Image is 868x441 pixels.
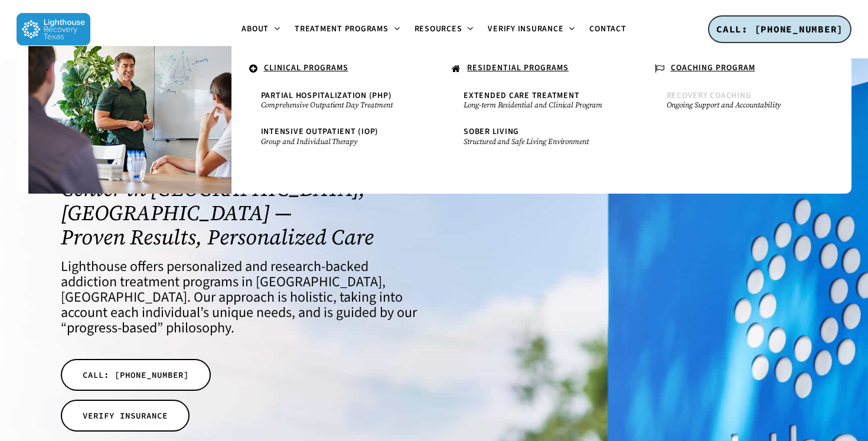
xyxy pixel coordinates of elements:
[61,359,211,391] a: CALL: [PHONE_NUMBER]
[464,90,579,102] span: Extended Care Treatment
[667,100,811,110] small: Ongoing Support and Accountability
[649,58,828,80] a: COACHING PROGRAM
[61,152,419,249] h1: Top-Rated Addiction Treatment Center in [GEOGRAPHIC_DATA], [GEOGRAPHIC_DATA] — Proven Results, Pe...
[415,23,462,35] span: Resources
[261,90,392,102] span: Partial Hospitalization (PHP)
[667,90,752,102] span: Recovery Coaching
[261,137,405,146] small: Group and Individual Therapy
[67,318,157,338] a: progress-based
[261,100,405,110] small: Comprehensive Outpatient Day Treatment
[488,23,563,35] span: Verify Insurance
[446,58,625,80] a: RESIDENTIAL PROGRAMS
[458,86,614,116] a: Extended Care TreatmentLong-term Residential and Clinical Program
[234,25,288,34] a: About
[255,122,411,152] a: Intensive Outpatient (IOP)Group and Individual Therapy
[255,86,411,116] a: Partial Hospitalization (PHP)Comprehensive Outpatient Day Treatment
[46,62,49,74] span: .
[40,58,220,79] a: .
[716,23,843,35] span: CALL: [PHONE_NUMBER]
[464,126,519,138] span: Sober Living
[661,86,817,116] a: Recovery CoachingOngoing Support and Accountability
[61,259,419,336] h4: Lighthouse offers personalized and research-backed addiction treatment programs in [GEOGRAPHIC_DA...
[242,23,269,35] span: About
[708,15,851,44] a: CALL: [PHONE_NUMBER]
[17,13,90,45] img: Lighthouse Recovery Texas
[671,62,755,74] u: COACHING PROGRAM
[243,58,423,80] a: CLINICAL PROGRAMS
[264,62,348,74] u: CLINICAL PROGRAMS
[464,100,608,110] small: Long-term Residential and Clinical Program
[589,23,626,35] span: Contact
[467,62,569,74] u: RESIDENTIAL PROGRAMS
[288,25,407,34] a: Treatment Programs
[481,25,582,34] a: Verify Insurance
[407,25,481,34] a: Resources
[295,23,389,35] span: Treatment Programs
[83,369,189,381] span: CALL: [PHONE_NUMBER]
[464,137,608,146] small: Structured and Safe Living Environment
[61,400,190,432] a: VERIFY INSURANCE
[83,410,168,422] span: VERIFY INSURANCE
[582,25,633,34] a: Contact
[458,122,614,152] a: Sober LivingStructured and Safe Living Environment
[261,126,379,138] span: Intensive Outpatient (IOP)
